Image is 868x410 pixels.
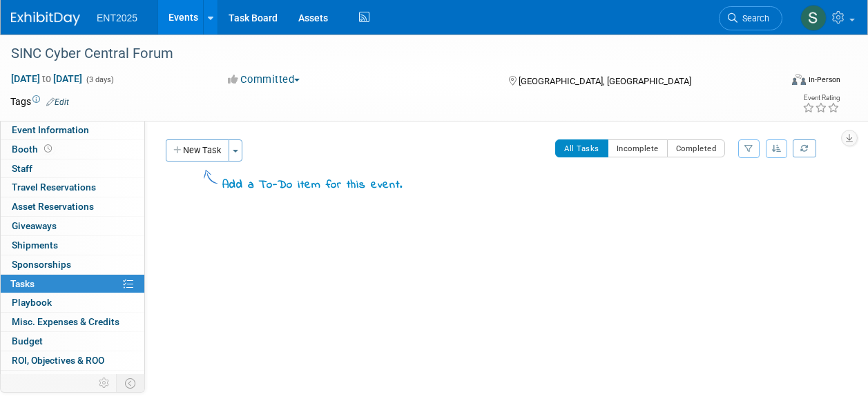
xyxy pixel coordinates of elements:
span: Budget [12,335,43,346]
span: Attachments [12,374,67,385]
img: Stephanie Silva [800,5,827,31]
a: Search [719,6,782,30]
span: to [40,73,53,84]
span: Booth [12,144,55,155]
td: Toggle Event Tabs [117,374,145,392]
a: Attachments [1,371,144,389]
a: Event Information [1,121,144,139]
a: Budget [1,332,144,351]
a: Booth [1,140,144,159]
span: Shipments [12,240,58,251]
a: Edit [46,97,69,107]
a: Misc. Expenses & Credits [1,313,144,331]
img: Format-Inperson.png [792,74,806,85]
span: Search [737,13,769,23]
span: Playbook [12,297,52,308]
div: Event Format [720,72,840,92]
a: Playbook [1,293,144,312]
span: Booth not reserved yet [41,144,55,154]
button: Incomplete [608,139,668,157]
span: (3 days) [85,75,114,84]
span: Travel Reservations [12,182,96,193]
a: ROI, Objectives & ROO [1,351,144,370]
img: ExhibitDay [11,12,80,26]
td: Tags [10,95,69,108]
span: [DATE] [DATE] [10,72,83,85]
a: Tasks [1,275,144,293]
div: SINC Cyber Central Forum [6,41,769,66]
a: Staff [1,159,144,178]
span: Staff [12,163,32,174]
span: [GEOGRAPHIC_DATA], [GEOGRAPHIC_DATA] [519,76,691,86]
a: Refresh [793,139,816,157]
td: Personalize Event Tab Strip [93,374,117,392]
button: Completed [667,139,726,157]
a: Giveaways [1,217,144,235]
a: Sponsorships [1,255,144,274]
div: In-Person [808,75,840,85]
a: Asset Reservations [1,197,144,216]
button: New Task [166,139,229,162]
span: Asset Reservations [12,201,94,212]
span: Misc. Expenses & Credits [12,316,119,327]
button: All Tasks [555,139,608,157]
div: Add a To-Do item for this event. [222,177,403,194]
span: ENT2025 [97,12,137,23]
a: Travel Reservations [1,178,144,197]
span: ROI, Objectives & ROO [12,355,104,366]
div: Event Rating [802,95,840,101]
a: Shipments [1,236,144,255]
span: Event Information [12,124,89,135]
span: Sponsorships [12,259,71,270]
button: Committed [223,72,305,87]
span: Giveaways [12,220,57,231]
span: Tasks [10,278,35,289]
